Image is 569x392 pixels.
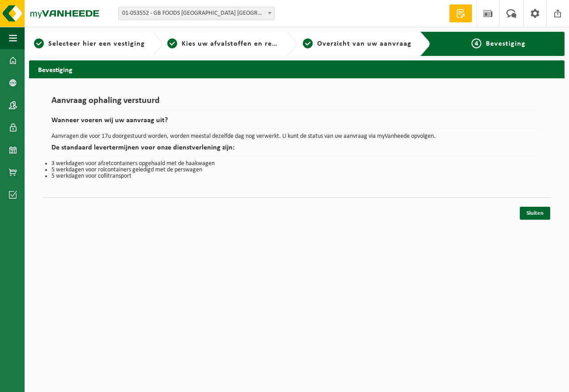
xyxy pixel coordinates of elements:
[118,7,275,20] span: 01-053552 - GB FOODS BELGIUM NV - PUURS-SINT-AMANDS
[167,38,279,49] a: 2Kies uw afvalstoffen en recipiënten
[51,144,542,156] h2: De standaard levertermijnen voor onze dienstverlening zijn:
[48,40,145,47] span: Selecteer hier een vestiging
[29,60,565,78] h2: Bevestiging
[51,161,542,167] li: 3 werkdagen voor afzetcontainers opgehaald met de haakwagen
[34,38,145,49] a: 1Selecteer hier een vestiging
[51,96,542,110] h1: Aanvraag ophaling verstuurd
[520,207,550,220] a: Sluiten
[486,40,526,47] span: Bevestiging
[167,38,177,48] span: 2
[51,117,542,129] h2: Wanneer voeren wij uw aanvraag uit?
[471,38,481,48] span: 4
[51,173,542,179] li: 5 werkdagen voor collitransport
[51,133,542,140] p: Aanvragen die voor 17u doorgestuurd worden, worden meestal dezelfde dag nog verwerkt. U kunt de s...
[119,7,274,20] span: 01-053552 - GB FOODS BELGIUM NV - PUURS-SINT-AMANDS
[317,40,412,47] span: Overzicht van uw aanvraag
[303,38,313,48] span: 3
[34,38,44,48] span: 1
[182,40,305,47] span: Kies uw afvalstoffen en recipiënten
[51,167,542,173] li: 5 werkdagen voor rolcontainers geledigd met de perswagen
[301,38,413,49] a: 3Overzicht van uw aanvraag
